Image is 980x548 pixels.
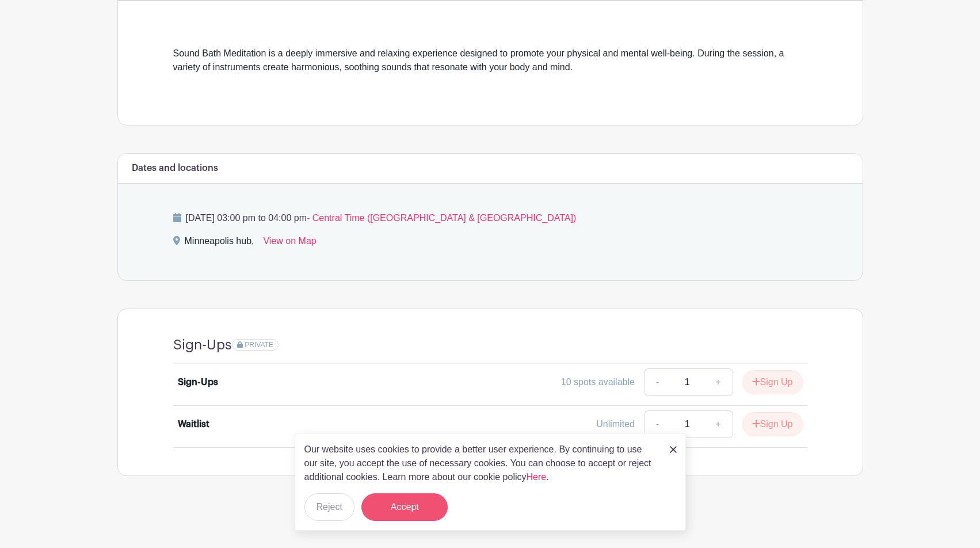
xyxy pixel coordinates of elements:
[307,213,576,223] span: - Central Time ([GEOGRAPHIC_DATA] & [GEOGRAPHIC_DATA])
[304,493,354,521] button: Reject
[173,211,807,225] p: [DATE] 03:00 pm to 04:00 pm
[704,410,733,438] a: +
[742,370,803,394] button: Sign Up
[173,337,232,353] h4: Sign-Ups
[263,234,316,253] a: View on Map
[304,443,658,484] p: Our website uses cookies to provide a better user experience. By continuing to use our site, you ...
[185,234,254,253] div: Minneapolis hub,
[527,472,547,482] a: Here
[173,47,807,88] div: Sound Bath Meditation is a deeply immersive and relaxing experience designed to promote your phys...
[596,417,635,431] div: Unlimited
[245,341,273,349] span: PRIVATE
[704,368,733,396] a: +
[670,446,677,453] img: close_button-5f87c8562297e5c2d7936805f587ecaba9071eb48480494691a3f1689db116b3.svg
[644,410,670,438] a: -
[178,375,218,389] div: Sign-Ups
[132,163,218,174] h6: Dates and locations
[644,368,670,396] a: -
[561,375,635,389] div: 10 spots available
[742,412,803,436] button: Sign Up
[178,417,209,431] div: Waitlist
[361,493,448,521] button: Accept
